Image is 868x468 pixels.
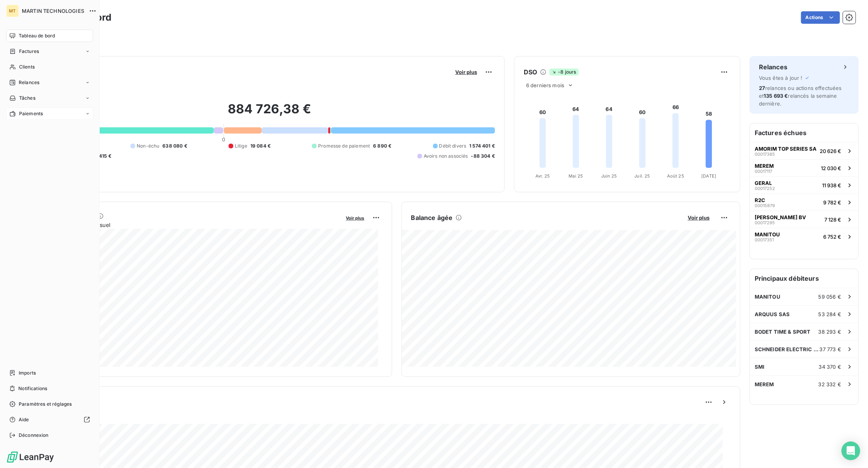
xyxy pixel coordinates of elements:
[755,180,772,186] span: GERAL
[19,416,29,423] span: Aide
[18,385,47,392] span: Notifications
[842,442,860,460] div: Open Intercom Messenger
[701,173,716,179] tspan: [DATE]
[755,329,811,335] span: BODET TIME & SPORT
[524,67,537,77] h6: DSO
[137,143,159,150] span: Non-échu
[819,364,841,370] span: 34 370 €
[759,75,803,81] span: Vous êtes à jour !
[755,381,774,387] span: MEREM
[755,214,806,220] span: [PERSON_NAME] BV
[222,136,225,143] span: 0
[755,364,764,370] span: SMI
[250,143,271,150] span: 19 084 €
[755,294,780,300] span: MANITOU
[823,199,841,206] span: 9 782 €
[569,173,583,179] tspan: Mai 25
[819,329,841,335] span: 38 293 €
[820,346,841,352] span: 37 773 €
[6,413,93,426] a: Aide
[755,152,775,157] span: 00017385
[764,93,788,99] span: 135 693 €
[823,234,841,240] span: 6 752 €
[685,214,712,221] button: Voir plus
[19,110,43,117] span: Paiements
[453,69,479,76] button: Voir plus
[346,215,364,221] span: Voir plus
[755,163,774,169] span: MEREM
[819,294,841,300] span: 59 056 €
[824,216,841,223] span: 7 128 €
[601,173,617,179] tspan: Juin 25
[469,143,495,150] span: 1 574 401 €
[822,182,841,188] span: 11 938 €
[373,143,391,150] span: 6 890 €
[19,79,39,86] span: Relances
[471,153,495,160] span: -88 304 €
[750,269,858,288] h6: Principaux débiteurs
[19,48,39,55] span: Factures
[455,69,477,75] span: Voir plus
[667,173,684,179] tspan: Août 25
[819,311,841,317] span: 53 284 €
[750,194,858,211] button: R2C000158799 782 €
[759,62,787,72] h6: Relances
[750,159,858,176] button: MEREM0001711712 030 €
[19,32,55,39] span: Tableau de bord
[750,176,858,194] button: GERAL0001725211 938 €
[19,401,72,408] span: Paramètres et réglages
[411,213,453,222] h6: Balance âgée
[44,101,495,125] h2: 884 726,38 €
[755,203,775,208] span: 00015879
[755,186,775,191] span: 00017252
[801,11,840,24] button: Actions
[819,381,841,387] span: 32 332 €
[755,169,772,174] span: 00017117
[750,228,858,245] button: MANITOU000173516 752 €
[19,95,35,102] span: Tâches
[19,369,36,377] span: Imports
[635,173,650,179] tspan: Juil. 25
[439,143,467,150] span: Débit divers
[344,214,367,221] button: Voir plus
[755,197,765,203] span: R2C
[755,346,820,352] span: SCHNEIDER ELECTRIC FRANCE SAS
[535,173,550,179] tspan: Avr. 25
[424,153,468,160] span: Avoirs non associés
[755,231,780,238] span: MANITOU
[19,63,35,70] span: Clients
[755,220,775,225] span: 00017295
[22,8,84,14] span: MARTIN TECHNOLOGIES
[318,143,370,150] span: Promesse de paiement
[750,211,858,228] button: [PERSON_NAME] BV000172957 128 €
[750,123,858,142] h6: Factures échues
[162,143,187,150] span: 638 080 €
[235,143,247,150] span: Litige
[526,82,564,88] span: 6 derniers mois
[820,148,841,154] span: 20 626 €
[755,146,817,152] span: AMORIM TOP SERIES SA
[6,451,55,463] img: Logo LeanPay
[750,142,858,159] button: AMORIM TOP SERIES SA0001738520 626 €
[688,215,710,221] span: Voir plus
[6,5,19,17] div: MT
[759,85,842,107] span: relances ou actions effectuées et relancés la semaine dernière.
[759,85,765,91] span: 27
[755,311,790,317] span: ARQUUS SAS
[821,165,841,171] span: 12 030 €
[44,221,341,229] span: Chiffre d'affaires mensuel
[755,238,774,242] span: 00017351
[549,69,578,76] span: -8 jours
[19,432,49,439] span: Déconnexion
